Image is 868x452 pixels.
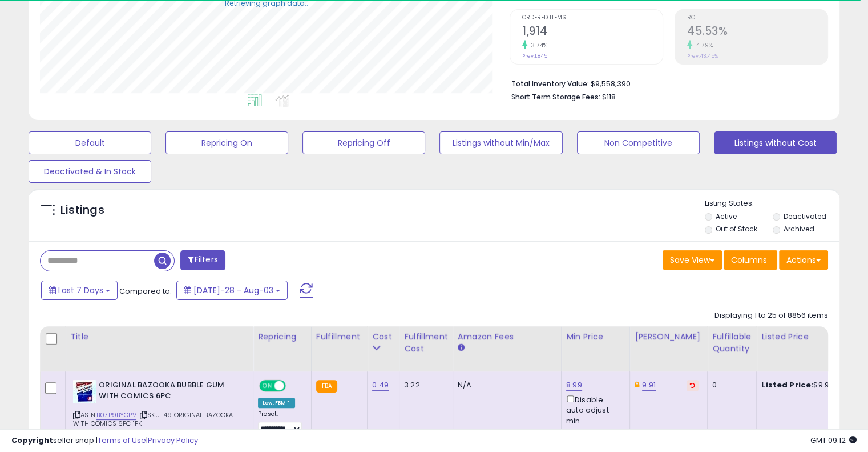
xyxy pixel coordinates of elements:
[731,254,767,266] span: Columns
[258,331,306,343] div: Repricing
[439,131,562,154] button: Listings without Min/Max
[712,331,752,355] div: Fulfillable Quantity
[511,79,589,89] b: Total Inventory Value:
[577,131,700,154] button: Non Competitive
[635,331,703,343] div: [PERSON_NAME]
[316,331,362,343] div: Fulfillment
[96,410,136,420] a: B07P9BYCPV
[176,281,288,300] button: [DATE]-28 - Aug-03
[511,92,600,102] b: Short Term Storage Fees:
[29,131,151,154] button: Default
[99,380,237,404] b: ORIGINAL BAZOOKA BUBBLE GUM WITH COMICS 6PC
[29,160,151,183] button: Deactivated & In Stock
[522,53,547,59] small: Prev: 1,845
[687,53,718,59] small: Prev: 43.45%
[193,285,273,296] span: [DATE]-28 - Aug-03
[716,224,757,234] label: Out of Stock
[663,250,722,270] button: Save View
[527,41,548,50] small: 3.74%
[11,435,53,446] strong: Copyright
[258,398,295,408] div: Low. FBM *
[73,380,244,441] div: ASIN:
[761,331,860,343] div: Listed Price
[73,410,233,427] span: | SKU: .49 ORIGINAL BAZOOKA WITH COMICS 6PC 1PK
[148,435,198,446] a: Privacy Policy
[705,198,839,209] p: Listing States:
[522,25,663,40] h2: 1,914
[372,331,394,343] div: Cost
[783,224,814,234] label: Archived
[511,76,819,90] li: $9,558,390
[810,435,857,446] span: 2025-08-11 09:12 GMT
[372,379,389,391] a: 0.49
[404,380,444,390] div: 3.22
[98,435,146,446] a: Terms of Use
[70,331,248,343] div: Title
[165,131,288,154] button: Repricing On
[258,410,302,436] div: Preset:
[316,380,337,393] small: FBA
[566,393,621,426] div: Disable auto adjust min
[119,286,172,297] span: Compared to:
[260,381,274,391] span: ON
[761,380,856,390] div: $9.91
[58,285,103,296] span: Last 7 Days
[522,15,663,21] span: Ordered Items
[302,131,425,154] button: Repricing Off
[642,379,656,391] a: 9.91
[60,202,104,218] h5: Listings
[724,250,777,270] button: Columns
[41,281,118,300] button: Last 7 Days
[73,380,96,403] img: 51BcclZIoKL._SL40_.jpg
[716,211,737,221] label: Active
[779,250,828,270] button: Actions
[714,310,828,321] div: Displaying 1 to 25 of 8856 items
[714,131,837,154] button: Listings without Cost
[687,25,827,40] h2: 45.53%
[458,380,552,390] div: N/A
[761,379,813,390] b: Listed Price:
[180,250,225,270] button: Filters
[284,381,302,391] span: OFF
[692,41,713,50] small: 4.79%
[11,435,198,446] div: seller snap | |
[458,343,465,353] small: Amazon Fees.
[566,331,625,343] div: Min Price
[687,15,827,21] span: ROI
[783,211,826,221] label: Deactivated
[566,379,582,391] a: 8.99
[712,380,748,390] div: 0
[602,91,616,102] span: $118
[404,331,448,355] div: Fulfillment Cost
[458,331,556,343] div: Amazon Fees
